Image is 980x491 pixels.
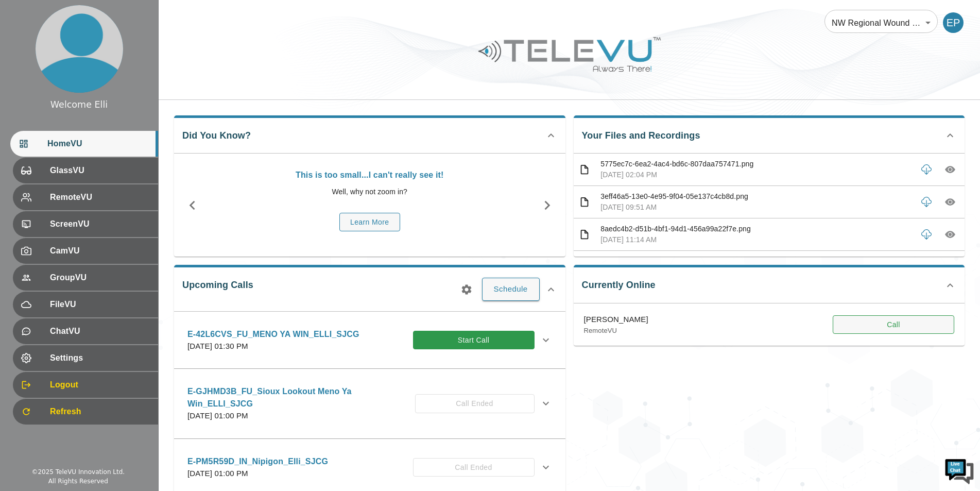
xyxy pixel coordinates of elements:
[187,385,415,410] p: E-GJHMD3B_FU_Sioux Lookout Meno Ya Win_ELLI_SJCG
[13,158,158,183] div: GlassVU
[48,477,108,486] div: All Rights Reserved
[50,218,150,230] span: ScreenVU
[179,379,560,428] div: E-GJHMD3B_FU_Sioux Lookout Meno Ya Win_ELLI_SJCG[DATE] 01:00 PMCall Ended
[187,341,359,352] p: [DATE] 01:30 PM
[187,328,359,341] p: E-42L6CVS_FU_MENO YA WIN_ELLI_SJCG
[31,467,125,477] div: © 2025 TeleVU Innovation Ltd.
[600,191,912,202] p: 3eff46a5-13e0-4e95-9f04-05e137c4cb8d.png
[13,238,158,264] div: CamVU
[50,405,150,418] span: Refresh
[187,410,415,422] p: [DATE] 01:00 PM
[13,399,158,425] div: Refresh
[13,292,158,317] div: FileVU
[413,331,535,350] button: Start Call
[13,345,158,371] div: Settings
[50,325,150,337] span: ChatVU
[216,169,524,181] p: This is too small...I can't really see it!
[13,318,158,344] div: ChatVU
[600,224,912,234] p: 8aedc4b2-d51b-4bf1-94d1-456a99a22f7e.png
[169,5,194,30] div: Minimize live chat window
[13,184,158,210] div: RemoteVU
[600,170,912,180] p: [DATE] 02:04 PM
[482,278,540,300] button: Schedule
[943,12,964,33] div: EP
[13,265,158,291] div: GroupVU
[600,202,912,213] p: [DATE] 09:51 AM
[600,256,912,267] p: 47f659a8-01cf-4f29-af40-faf5e3a43453.png
[50,272,150,284] span: GroupVU
[50,98,108,111] div: Welcome Elli
[187,468,328,480] p: [DATE] 01:00 PM
[47,138,150,150] span: HomeVU
[179,449,560,486] div: E-PM5R59D_IN_Nipigon_Elli_SJCG[DATE] 01:00 PMCall Ended
[600,159,912,170] p: 5775ec7c-6ea2-4ac4-bd6c-807daa757471.png
[50,245,150,257] span: CamVU
[50,164,150,177] span: GlassVU
[50,298,150,311] span: FileVU
[339,213,400,232] button: Learn More
[833,315,954,334] button: Call
[187,455,328,468] p: E-PM5R59D_IN_Nipigon_Elli_SJCG
[50,191,150,204] span: RemoteVU
[216,187,524,197] p: Well, why not zoom in?
[60,130,142,234] span: We're online!
[584,326,648,336] p: RemoteVU
[13,211,158,237] div: ScreenVU
[584,314,648,326] p: [PERSON_NAME]
[10,131,158,157] div: HomeVU
[477,33,662,76] img: Logo
[944,455,975,486] img: Chat Widget
[5,281,196,317] textarea: Type your message and hit 'Enter'
[600,234,912,245] p: [DATE] 11:14 AM
[50,352,150,364] span: Settings
[824,8,938,37] div: NW Regional Wound Care
[13,372,158,398] div: Logout
[179,322,560,359] div: E-42L6CVS_FU_MENO YA WIN_ELLI_SJCG[DATE] 01:30 PMStart Call
[18,48,43,74] img: d_736959983_company_1615157101543_736959983
[50,379,150,391] span: Logout
[54,54,173,67] div: Chat with us now
[36,5,123,93] img: profile.png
